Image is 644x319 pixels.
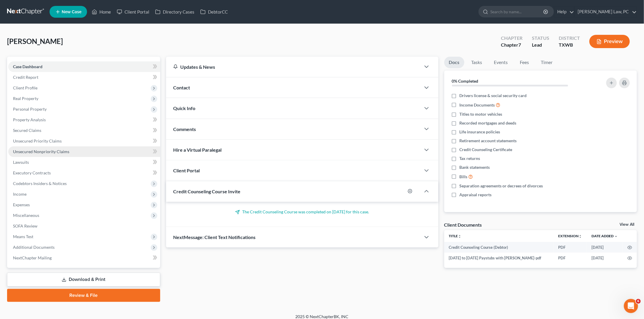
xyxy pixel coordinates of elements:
[460,111,502,117] span: Titles to motor vehicles
[444,242,553,253] td: Credit Counseling Course (Debtor)
[559,35,580,42] div: District
[449,234,462,238] a: Titleunfold_more
[558,234,582,238] a: Extensionunfold_more
[553,253,587,263] td: PDF
[89,6,114,17] a: Home
[13,107,47,112] span: Personal Property
[13,234,33,239] span: Means Test
[152,6,197,17] a: Directory Cases
[554,6,574,17] a: Help
[515,57,534,68] a: Fees
[13,128,41,133] span: Secured Claims
[501,35,522,42] div: Chapter
[173,234,255,240] span: NextMessage: Client Text Notifications
[575,6,637,17] a: [PERSON_NAME] Law, PC
[173,126,196,132] span: Comments
[460,93,527,99] span: Drivers license & social security card
[8,61,160,72] a: Case Dashboard
[460,174,468,180] span: Bills
[13,223,37,228] span: SOFA Review
[13,85,37,90] span: Client Profile
[460,138,517,144] span: Retirement account statements
[614,235,618,238] i: expand_more
[8,253,160,263] a: NextChapter Mailing
[13,192,27,197] span: Income
[173,209,431,215] p: The Credit Counseling Course was completed on [DATE] for this case.
[460,164,490,170] span: Bank statements
[8,168,160,178] a: Executory Contracts
[7,273,160,287] a: Download & Print
[620,223,635,227] a: View All
[589,35,630,48] button: Preview
[13,170,51,175] span: Executory Contracts
[452,78,479,84] strong: 0% Completed
[489,57,513,68] a: Events
[460,192,492,198] span: Appraisal reports
[8,72,160,83] a: Credit Report
[8,125,160,136] a: Secured Claims
[13,138,62,143] span: Unsecured Priority Claims
[13,202,30,207] span: Expenses
[460,102,495,108] span: Income Documents
[8,146,160,157] a: Unsecured Nonpriority Claims
[460,147,512,153] span: Credit Counseling Certificate
[536,57,558,68] a: Timer
[8,114,160,125] a: Property Analysis
[13,181,67,186] span: Codebtors Insiders & Notices
[444,57,464,68] a: Docs
[532,42,549,48] div: Lead
[636,299,641,304] span: 6
[460,120,517,126] span: Recorded mortgages and deeds
[458,235,462,238] i: unfold_more
[13,117,46,122] span: Property Analysis
[587,242,623,253] td: [DATE]
[173,189,240,194] span: Credit Counseling Course Invite
[518,42,521,48] span: 7
[13,160,29,165] span: Lawsuits
[173,168,200,173] span: Client Portal
[591,234,618,238] a: Date Added expand_more
[7,37,63,45] span: [PERSON_NAME]
[173,64,414,70] div: Updates & News
[460,156,480,161] span: Tax returns
[467,57,487,68] a: Tasks
[8,136,160,146] a: Unsecured Priority Claims
[13,96,38,101] span: Real Property
[8,157,160,168] a: Lawsuits
[197,6,231,17] a: DebtorCC
[490,6,544,17] input: Search by name...
[173,147,222,153] span: Hire a Virtual Paralegal
[587,253,623,263] td: [DATE]
[460,183,543,189] span: Separation agreements or decrees of divorces
[559,42,580,48] div: TXWB
[173,85,190,90] span: Contact
[13,149,69,154] span: Unsecured Nonpriority Claims
[553,242,587,253] td: PDF
[8,221,160,231] a: SOFA Review
[13,213,39,218] span: Miscellaneous
[7,289,160,302] a: Review & File
[444,222,482,228] div: Client Documents
[532,35,549,42] div: Status
[114,6,152,17] a: Client Portal
[62,10,81,14] span: New Case
[444,253,553,263] td: [DATE] to [DATE] Paystubs with [PERSON_NAME]-pdf
[579,235,582,238] i: unfold_more
[624,299,638,313] iframe: Intercom live chat
[173,105,195,111] span: Quick Info
[501,42,522,48] div: Chapter
[13,255,52,260] span: NextChapter Mailing
[13,75,38,80] span: Credit Report
[13,64,42,69] span: Case Dashboard
[13,245,55,250] span: Additional Documents
[460,129,500,135] span: Life insurance policies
